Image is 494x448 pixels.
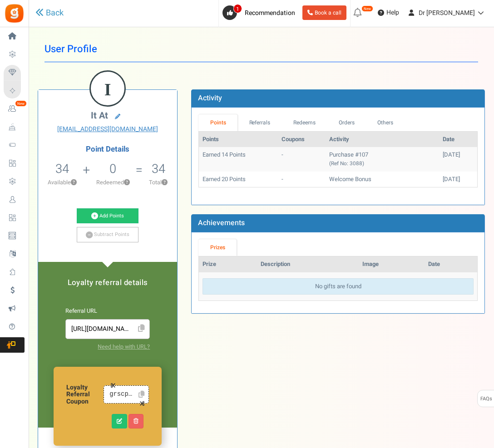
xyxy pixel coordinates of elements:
[199,132,278,148] th: Points
[257,256,359,272] th: Description
[134,321,149,337] span: Click to Copy
[278,172,326,187] td: -
[359,256,424,272] th: Image
[43,178,82,187] p: Available
[162,180,168,186] button: ?
[198,217,245,228] b: Achievements
[152,162,165,176] h5: 34
[366,114,405,131] a: Others
[55,160,69,178] span: 34
[443,175,474,184] div: [DATE]
[77,208,138,224] a: Add Points
[199,256,257,272] th: Prize
[237,114,282,131] a: Referrals
[203,278,474,295] div: No gifts are found
[245,8,295,18] span: Recommendation
[282,114,327,131] a: Redeems
[15,100,27,107] em: New
[91,178,134,187] p: Redeemed
[109,162,116,176] h5: 0
[199,147,278,171] td: Earned 14 Points
[65,308,150,315] h6: Referral URL
[124,180,130,186] button: ?
[198,114,237,131] a: Points
[98,343,150,351] a: Need help with URL?
[77,227,138,242] a: Subtract Points
[4,3,25,24] img: Gratisfaction
[278,147,326,171] td: -
[199,172,278,187] td: Earned 20 Points
[144,178,173,187] p: Total
[91,109,108,122] span: it at
[222,5,299,20] a: 1 Recommendation
[38,145,177,153] h4: Point Details
[361,5,373,12] em: New
[419,8,475,18] span: Dr [PERSON_NAME]
[374,5,403,20] a: Help
[326,172,439,187] td: Welcome Bonus
[425,256,477,272] th: Date
[326,147,439,171] td: Purchase #107
[91,72,124,107] figcaption: I
[329,160,364,167] small: (Ref No: 3088)
[4,101,25,117] a: New
[439,132,477,148] th: Date
[302,5,346,20] a: Book a call
[443,151,474,159] div: [DATE]
[44,36,478,62] h1: User Profile
[71,180,77,186] button: ?
[278,132,326,148] th: Coupons
[326,132,439,148] th: Activity
[327,114,366,131] a: Orders
[198,93,222,103] b: Activity
[45,125,170,134] a: [EMAIL_ADDRESS][DOMAIN_NAME]
[66,384,104,405] h6: Loyalty Referral Coupon
[233,4,242,13] span: 1
[384,8,399,17] span: Help
[480,390,492,408] span: FAQs
[198,239,237,256] a: Prizes
[47,279,168,287] h5: Loyalty referral details
[135,387,148,402] a: Click to Copy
